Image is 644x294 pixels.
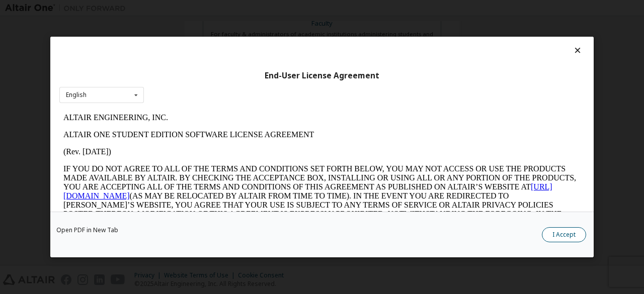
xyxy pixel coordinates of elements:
button: I Accept [542,227,586,242]
p: ALTAIR ONE STUDENT EDITION SOFTWARE LICENSE AGREEMENT [4,21,521,30]
p: (Rev. [DATE]) [4,38,521,47]
a: Open PDF in New Tab [56,227,118,233]
div: End-User License Agreement [59,71,585,81]
p: ALTAIR ENGINEERING, INC. [4,4,521,13]
p: IF YOU DO NOT AGREE TO ALL OF THE TERMS AND CONDITIONS SET FORTH BELOW, YOU MAY NOT ACCESS OR USE... [4,55,521,137]
div: English [66,92,87,98]
a: [URL][DOMAIN_NAME] [4,73,493,91]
